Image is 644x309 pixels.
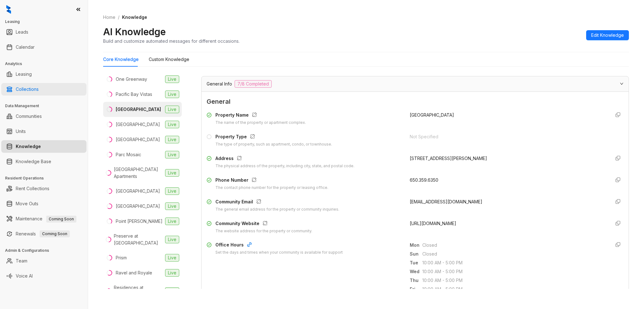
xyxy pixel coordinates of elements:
[116,203,160,210] div: [GEOGRAPHIC_DATA]
[1,140,86,153] li: Knowledge
[215,112,306,120] div: Property Name
[165,136,179,143] span: Live
[215,220,312,228] div: Community Website
[16,155,51,168] a: Knowledge Base
[235,80,272,88] span: 7/8 Completed
[422,286,605,293] span: 10:00 AM - 5:00 PM
[16,41,35,53] a: Calendar
[149,56,189,63] div: Custom Knowledge
[410,177,438,183] span: 650.359.6350
[16,125,26,138] a: Units
[116,136,160,143] div: [GEOGRAPHIC_DATA]
[591,32,624,39] span: Edit Knowledge
[1,212,86,225] li: Maintenance
[207,80,232,87] span: General Info
[1,125,86,138] li: Units
[1,83,86,96] li: Collections
[116,121,160,128] div: [GEOGRAPHIC_DATA]
[1,228,86,240] li: Renewals
[16,182,49,195] a: Rent Collections
[1,68,86,80] li: Leasing
[16,110,42,123] a: Communities
[16,228,70,240] a: RenewalsComing Soon
[40,230,70,237] span: Coming Soon
[16,270,33,282] a: Voice AI
[410,268,422,275] span: Wed
[422,242,605,249] span: Closed
[16,255,27,267] a: Team
[165,202,179,210] span: Live
[165,269,179,277] span: Live
[410,221,456,226] span: [URL][DOMAIN_NAME]
[215,120,306,126] div: The name of the property or apartment complex.
[103,56,139,63] div: Core Knowledge
[215,250,343,256] div: Set the days and times when your community is available for support
[422,277,605,284] span: 10:00 AM - 5:00 PM
[410,286,422,293] span: Fri
[165,151,179,158] span: Live
[116,188,160,195] div: [GEOGRAPHIC_DATA]
[410,277,422,284] span: Thu
[1,197,86,210] li: Move Outs
[165,218,179,225] span: Live
[46,216,76,223] span: Coming Soon
[410,112,454,118] span: [GEOGRAPHIC_DATA]
[1,26,86,38] li: Leads
[122,14,147,20] span: Knowledge
[215,155,354,163] div: Address
[202,76,629,91] div: General Info7/8 Completed
[114,284,163,298] div: Residences at [GEOGRAPHIC_DATA]
[102,14,117,21] a: Home
[16,68,32,80] a: Leasing
[410,155,605,162] div: [STREET_ADDRESS][PERSON_NAME]
[5,19,88,25] h3: Leasing
[422,268,605,275] span: 10:00 AM - 5:00 PM
[165,121,179,128] span: Live
[1,255,86,267] li: Team
[215,241,343,250] div: Office Hours
[165,287,179,295] span: Live
[1,182,86,195] li: Rent Collections
[410,133,605,140] div: Not Specified
[1,155,86,168] li: Knowledge Base
[1,41,86,53] li: Calendar
[215,185,328,191] div: The contact phone number for the property or leasing office.
[1,110,86,123] li: Communities
[215,133,332,141] div: Property Type
[215,207,339,212] div: The general email address for the property or community inquiries.
[410,199,482,204] span: [EMAIL_ADDRESS][DOMAIN_NAME]
[165,187,179,195] span: Live
[16,26,28,38] a: Leads
[116,254,127,261] div: Prism
[215,177,328,185] div: Phone Number
[410,251,422,257] span: Sun
[215,163,354,169] div: The physical address of the property, including city, state, and postal code.
[5,61,88,67] h3: Analytics
[620,82,624,86] span: expanded
[5,248,88,253] h3: Admin & Configurations
[410,242,422,249] span: Mon
[114,233,163,246] div: Preserve at [GEOGRAPHIC_DATA]
[116,106,161,113] div: [GEOGRAPHIC_DATA]
[5,103,88,109] h3: Data Management
[422,251,605,257] span: Closed
[116,269,152,276] div: Ravel and Royale
[16,140,41,153] a: Knowledge
[103,26,166,38] h2: AI Knowledge
[165,91,179,98] span: Live
[165,169,179,177] span: Live
[16,197,38,210] a: Move Outs
[215,228,312,234] div: The website address for the property or community.
[103,38,240,44] div: Build and customize automated messages for different occasions.
[116,91,152,98] div: Pacific Bay Vistas
[114,166,163,180] div: [GEOGRAPHIC_DATA] Apartments
[6,5,11,14] img: logo
[207,97,624,107] span: General
[215,141,332,147] div: The type of property, such as apartment, condo, or townhouse.
[116,218,163,225] div: Point [PERSON_NAME]
[5,175,88,181] h3: Resident Operations
[165,236,179,243] span: Live
[165,106,179,113] span: Live
[165,75,179,83] span: Live
[118,14,119,21] li: /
